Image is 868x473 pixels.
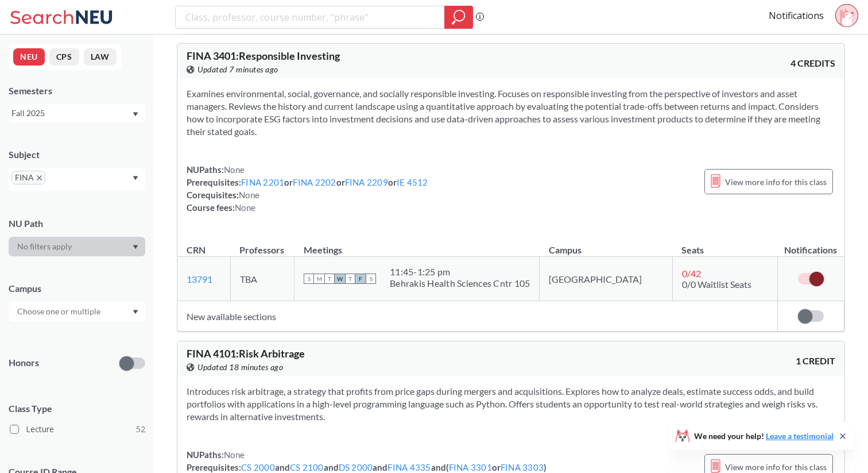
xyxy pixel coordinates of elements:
button: NEU [13,48,45,66]
span: 52 [136,423,145,436]
span: T [324,274,335,284]
a: FINA 2202 [293,177,336,187]
span: None [239,190,259,200]
div: Dropdown arrow [9,237,145,256]
span: None [224,449,245,460]
th: Meetings [294,232,540,257]
span: FINAX to remove pill [11,171,45,184]
a: IE 4512 [397,177,428,187]
span: Class Type [9,402,145,415]
label: Lecture [10,422,145,437]
th: Professors [230,232,294,257]
div: FINAX to remove pillDropdown arrow [9,168,145,191]
span: None [224,164,245,175]
p: Honors [9,356,39,370]
span: We need your help! [694,432,834,440]
span: 4 CREDITS [790,57,835,70]
span: None [235,202,255,213]
div: NU Path [9,217,145,230]
a: CS 2100 [290,462,324,472]
a: FINA 2209 [345,177,388,187]
td: TBA [230,257,294,301]
span: F [355,274,366,284]
a: FINA 2201 [241,177,284,187]
a: FINA 3303 [501,462,544,472]
section: Examines environmental, social, governance, and socially responsible investing. Focuses on respon... [187,87,835,138]
a: Notifications [769,9,824,22]
button: LAW [84,48,117,66]
svg: magnifying glass [452,9,466,25]
a: 13791 [187,274,212,284]
span: W [335,274,345,284]
a: FINA 4335 [387,462,431,472]
span: Updated 7 minutes ago [197,63,278,76]
input: Class, professor, course number, "phrase" [184,7,436,27]
div: NUPaths: Prerequisites: or or or Corequisites: Course fees: [187,163,428,214]
button: CPS [49,48,79,66]
span: M [314,274,324,284]
svg: Dropdown arrow [133,310,138,314]
span: S [366,274,376,284]
div: Subject [9,148,145,161]
span: T [345,274,355,284]
svg: Dropdown arrow [133,176,138,180]
svg: X to remove pill [37,175,42,180]
div: Behrakis Health Sciences Cntr 105 [390,278,530,289]
th: Campus [540,232,673,257]
th: Seats [672,232,777,257]
svg: Dropdown arrow [133,112,138,117]
span: FINA 4101 : Risk Arbitrage [187,347,305,360]
span: S [304,274,314,284]
div: magnifying glass [444,6,473,29]
th: Notifications [777,232,844,257]
a: CS 2000 [241,462,275,472]
div: Fall 2025Dropdown arrow [9,104,145,122]
td: [GEOGRAPHIC_DATA] [540,257,673,301]
div: Dropdown arrow [9,302,145,321]
span: 0 / 42 [682,268,701,279]
span: 1 CREDIT [796,355,835,367]
div: 11:45 - 1:25 pm [390,266,530,278]
span: Updated 18 minutes ago [197,361,283,374]
div: CRN [187,244,206,256]
div: Fall 2025 [11,107,131,120]
input: Choose one or multiple [11,305,108,318]
svg: Dropdown arrow [133,245,138,249]
section: Introduces risk arbitrage, a strategy that profits from price gaps during mergers and acquisition... [187,385,835,423]
a: FINA 3301 [449,462,492,472]
span: FINA 3401 : Responsible Investing [187,49,340,62]
span: View more info for this class [725,175,827,189]
div: Semesters [9,84,145,97]
a: Leave a testimonial [766,431,834,441]
div: Campus [9,282,145,295]
a: DS 2000 [339,462,373,472]
span: 0/0 Waitlist Seats [682,279,751,290]
td: New available sections [177,301,777,332]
